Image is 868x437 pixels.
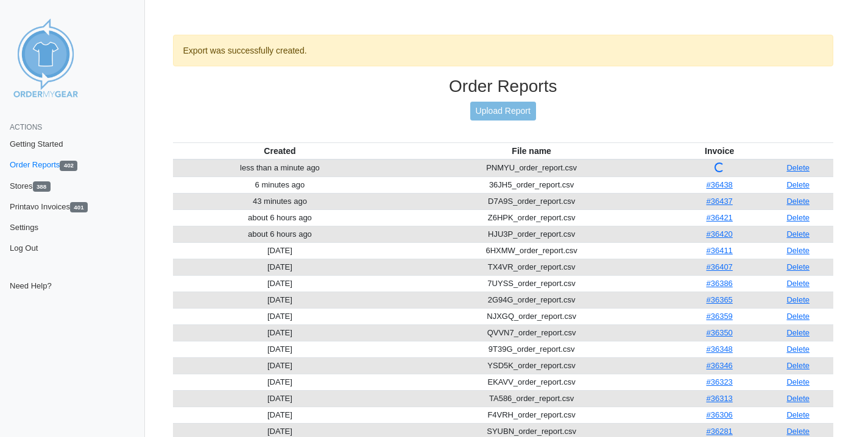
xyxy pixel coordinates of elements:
td: about 6 hours ago [173,226,387,242]
a: Delete [786,312,810,321]
td: [DATE] [173,407,387,423]
td: 36JH5_order_report.csv [387,177,676,193]
a: #36346 [706,361,732,370]
td: HJU3P_order_report.csv [387,226,676,242]
a: #36323 [706,377,732,386]
td: [DATE] [173,275,387,292]
td: [DATE] [173,374,387,390]
a: Delete [786,213,810,222]
td: NJXGQ_order_report.csv [387,308,676,324]
a: Delete [786,262,810,271]
a: Delete [786,394,810,403]
td: Z6HPK_order_report.csv [387,209,676,226]
td: 2G94G_order_report.csv [387,292,676,308]
a: #36411 [706,246,732,255]
a: Delete [786,344,810,354]
a: #36421 [706,213,732,222]
td: TX4VR_order_report.csv [387,259,676,275]
a: #36438 [706,180,732,189]
td: 9T39G_order_report.csv [387,341,676,357]
a: #36313 [706,394,732,403]
a: #36437 [706,197,732,206]
a: Delete [786,229,810,239]
span: 388 [33,181,51,192]
td: [DATE] [173,259,387,275]
td: D7A9S_order_report.csv [387,193,676,209]
a: #36281 [706,427,732,436]
td: [DATE] [173,308,387,324]
a: #36348 [706,344,732,354]
td: 6 minutes ago [173,177,387,193]
th: Invoice [676,142,763,159]
a: Delete [786,180,810,189]
td: 7UYSS_order_report.csv [387,275,676,292]
td: EKAVV_order_report.csv [387,374,676,390]
h3: Order Reports [173,76,834,97]
a: #36420 [706,229,732,239]
td: YSD5K_order_report.csv [387,357,676,374]
td: PNMYU_order_report.csv [387,159,676,177]
span: Actions [10,123,42,131]
td: about 6 hours ago [173,209,387,226]
a: #36306 [706,410,732,419]
a: #36350 [706,328,732,337]
td: 43 minutes ago [173,193,387,209]
a: Delete [786,246,810,255]
a: Delete [786,427,810,436]
a: Delete [786,295,810,304]
a: #36407 [706,262,732,271]
a: Delete [786,163,810,172]
a: #36359 [706,312,732,321]
td: TA586_order_report.csv [387,390,676,407]
td: QVVN7_order_report.csv [387,324,676,341]
a: Upload Report [470,102,536,121]
td: F4VRH_order_report.csv [387,407,676,423]
a: Delete [786,361,810,370]
td: 6HXMW_order_report.csv [387,242,676,259]
a: Delete [786,279,810,288]
th: File name [387,142,676,159]
td: less than a minute ago [173,159,387,177]
td: [DATE] [173,341,387,357]
td: [DATE] [173,242,387,259]
a: #36365 [706,295,732,304]
td: [DATE] [173,357,387,374]
span: 401 [70,202,88,212]
td: [DATE] [173,324,387,341]
td: [DATE] [173,292,387,308]
a: Delete [786,197,810,206]
a: Delete [786,377,810,386]
a: #36386 [706,279,732,288]
a: Delete [786,410,810,419]
td: [DATE] [173,390,387,407]
div: Export was successfully created. [173,35,834,66]
a: Delete [786,328,810,337]
th: Created [173,142,387,159]
span: 402 [60,161,77,171]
